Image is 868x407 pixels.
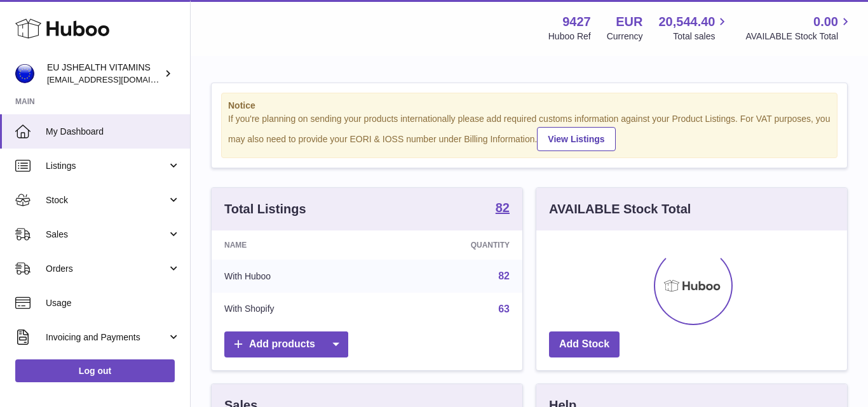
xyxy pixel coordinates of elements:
[379,230,522,260] th: Quantity
[46,160,167,172] span: Listings
[228,113,831,151] div: If you're planning on sending your products internationally please add required customs informati...
[224,201,306,218] h3: Total Listings
[46,331,167,344] span: Invoicing and Payments
[46,263,167,275] span: Orders
[673,30,729,43] span: Total sales
[496,201,510,214] strong: 82
[498,304,510,314] a: 63
[498,270,510,281] a: 82
[562,13,591,30] strong: 9427
[616,13,642,30] strong: EUR
[47,62,161,86] div: EU JSHEALTH VITAMINS
[745,13,853,43] a: 0.00 AVAILABLE Stock Total
[658,13,715,30] span: 20,544.40
[212,230,379,260] th: Name
[46,194,167,206] span: Stock
[549,331,620,357] a: Add Stock
[537,127,615,151] a: View Listings
[15,359,175,382] a: Log out
[745,30,853,43] span: AVAILABLE Stock Total
[212,293,379,326] td: With Shopify
[548,30,591,43] div: Huboo Ref
[658,13,729,43] a: 20,544.40 Total sales
[46,297,180,309] span: Usage
[549,201,691,218] h3: AVAILABLE Stock Total
[15,64,34,83] img: internalAdmin-9427@internal.huboo.com
[212,260,379,293] td: With Huboo
[47,74,187,84] span: [EMAIL_ADDRESS][DOMAIN_NAME]
[46,229,167,241] span: Sales
[228,100,831,112] strong: Notice
[224,331,348,357] a: Add products
[46,126,180,138] span: My Dashboard
[496,201,510,217] a: 82
[607,30,643,43] div: Currency
[813,13,838,30] span: 0.00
